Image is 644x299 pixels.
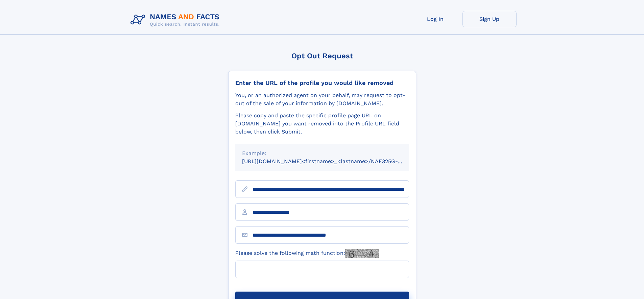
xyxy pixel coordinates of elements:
[128,11,225,29] img: Logo Names and Facts
[228,52,416,60] div: Opt Out Request
[235,91,409,108] div: You, or an authorized agent on your behalf, may request to opt-out of the sale of your informatio...
[462,11,517,27] a: Sign Up
[242,158,422,165] small: [URL][DOMAIN_NAME]<firstname>_<lastname>/NAF325G-xxxxxxxx
[242,149,402,157] div: Example:
[235,112,409,136] div: Please copy and paste the specific profile page URL on [DOMAIN_NAME] you want removed into the Pr...
[235,249,379,258] label: Please solve the following math function:
[408,11,462,27] a: Log In
[235,79,409,87] div: Enter the URL of the profile you would like removed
